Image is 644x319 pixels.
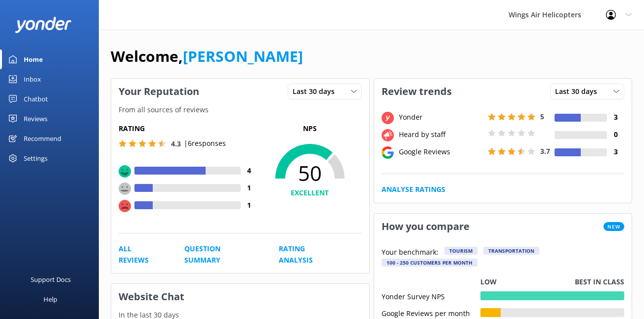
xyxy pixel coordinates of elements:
p: Your benchmark: [382,247,438,259]
h4: 1 [241,200,258,211]
h3: Review trends [374,79,459,104]
div: Yonder Survey NPS [382,291,480,300]
p: Best in class [575,276,624,287]
span: 4.3 [171,139,181,148]
p: NPS [258,123,362,134]
div: Chatbot [24,89,48,109]
h4: EXCELLENT [258,187,362,198]
div: Tourism [444,247,477,255]
div: Support Docs [31,270,71,289]
span: Last 30 days [555,86,603,97]
div: Help [43,289,57,309]
h3: Website Chat [111,284,369,310]
h4: 3 [607,146,624,157]
div: Home [24,49,43,69]
a: All Reviews [119,243,162,266]
h1: Welcome, [111,45,303,68]
div: Recommend [24,129,61,148]
div: Inbox [24,69,41,89]
div: Transportation [483,247,539,255]
h4: 3 [607,112,624,123]
p: From all sources of reviews [111,104,369,115]
a: [PERSON_NAME] [183,46,303,66]
span: 50 [258,161,362,185]
div: Settings [24,148,47,168]
p: Low [480,276,497,287]
h4: 0 [607,129,624,140]
p: | 6 responses [184,138,226,149]
span: New [603,222,624,231]
div: Google Reviews per month [382,308,480,317]
h4: 1 [241,182,258,193]
span: 3.7 [540,146,550,156]
h4: 4 [241,165,258,176]
h3: How you compare [374,214,477,239]
span: 5 [540,112,544,121]
a: Analyse Ratings [382,184,445,195]
div: Reviews [24,109,47,129]
a: Rating Analysis [279,243,339,266]
div: Google Reviews [396,146,485,157]
div: 100 - 250 customers per month [382,259,477,267]
div: Heard by staff [396,129,485,140]
h3: Your Reputation [111,79,207,104]
a: Question Summary [184,243,257,266]
span: Last 30 days [293,86,341,97]
h5: Rating [119,123,258,134]
div: Yonder [396,112,485,123]
img: yonder-white-logo.png [15,17,72,33]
